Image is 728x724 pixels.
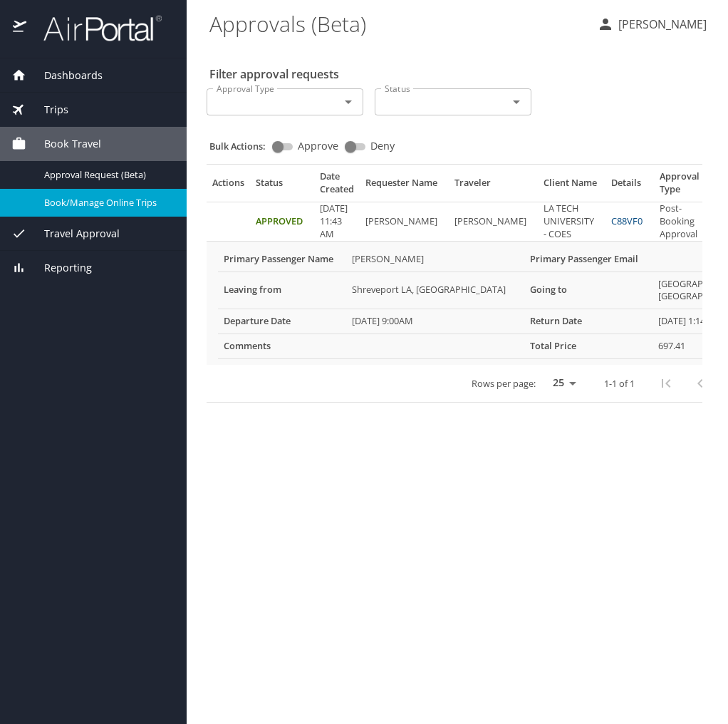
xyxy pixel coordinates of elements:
h1: Approvals (Beta) [209,1,586,46]
span: Reporting [26,260,92,276]
p: Rows per page: [472,379,536,388]
button: Open [506,92,526,112]
span: Approve [298,141,338,151]
th: Primary Passenger Name [218,247,346,271]
a: C88VF0 [611,214,643,227]
th: Total Price [524,334,652,359]
span: Travel Approval [26,226,120,242]
td: [PERSON_NAME] [449,202,538,241]
th: Leaving from [218,271,346,309]
th: Return Date [524,309,652,334]
th: Departure Date [218,309,346,334]
p: Bulk Actions: [209,140,277,152]
span: Deny [370,141,395,151]
th: Client Name [538,170,605,202]
td: LA TECH UNIVERSITY - COES [538,202,605,241]
th: Primary Passenger Email [524,247,652,271]
td: Approved [250,202,314,241]
span: Approval Request (Beta) [44,168,170,182]
th: Requester Name [360,170,449,202]
span: Book Travel [26,136,101,152]
span: Trips [26,102,68,118]
th: Date Created [314,170,360,202]
td: [DATE] 9:00AM [346,309,524,334]
img: icon-airportal.png [13,14,28,42]
span: Book/Manage Online Trips [44,196,170,210]
th: Actions [207,170,250,202]
button: Open [338,92,358,112]
span: Dashboards [26,68,103,83]
td: [DATE] 11:43 AM [314,202,360,241]
td: Shreveport LA, [GEOGRAPHIC_DATA] [346,271,524,309]
select: rows per page [541,373,581,394]
button: [PERSON_NAME] [591,11,712,37]
img: airportal-logo.png [28,14,162,42]
th: Approval Type [654,170,709,202]
th: Details [605,170,654,202]
td: Post-Booking Approval [654,202,709,241]
td: [PERSON_NAME] [360,202,449,241]
p: 1-1 of 1 [604,379,635,388]
td: [PERSON_NAME] [346,247,524,271]
p: [PERSON_NAME] [614,16,707,33]
th: Traveler [449,170,538,202]
th: Comments [218,334,346,359]
th: Status [250,170,314,202]
h2: Filter approval requests [209,63,339,86]
th: Going to [524,271,652,309]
